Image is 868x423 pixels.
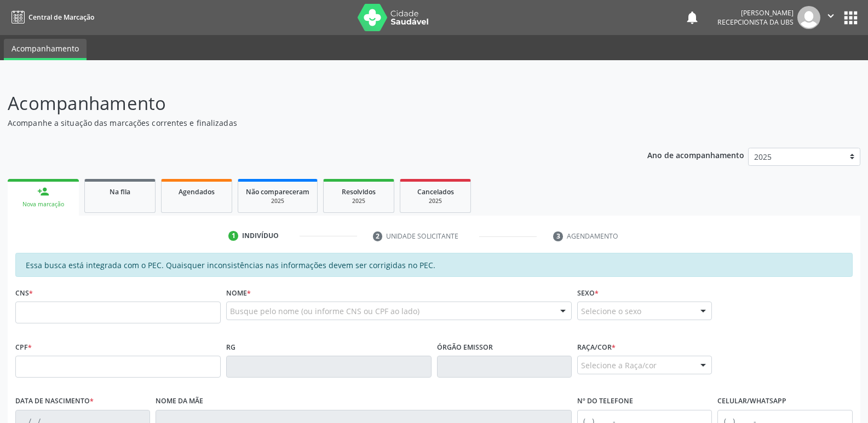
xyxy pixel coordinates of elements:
p: Ano de acompanhamento [647,148,744,161]
div: [PERSON_NAME] [717,8,794,18]
span: Busque pelo nome (ou informe CNS ou CPF ao lado) [230,305,419,317]
span: Recepcionista da UBS [717,18,794,27]
label: CPF [15,339,32,356]
i:  [825,10,837,22]
div: Essa busca está integrada com o PEC. Quaisquer inconsistências nas informações devem ser corrigid... [15,253,853,277]
label: Nome da mãe [156,393,203,410]
div: Nova marcação [15,200,71,208]
label: Sexo [577,285,599,302]
div: Indivíduo [242,231,279,241]
div: 2025 [246,197,309,205]
img: img [797,6,820,29]
label: Data de nascimento [15,393,94,410]
span: Resolvidos [342,187,376,196]
span: Central de Marcação [28,13,94,22]
span: Selecione o sexo [581,305,641,317]
label: Raça/cor [577,339,616,356]
label: Nº do Telefone [577,393,633,410]
div: 2025 [331,197,386,205]
label: Celular/WhatsApp [717,393,786,410]
button: apps [841,8,860,27]
div: 1 [228,231,238,241]
p: Acompanhe a situação das marcações correntes e finalizadas [8,117,605,129]
div: person_add [37,186,49,198]
span: Cancelados [417,187,454,196]
span: Na fila [110,187,130,196]
label: Órgão emissor [437,339,493,356]
a: Central de Marcação [8,8,94,26]
label: CNS [15,285,33,302]
p: Acompanhamento [8,90,605,117]
span: Não compareceram [246,187,309,196]
button:  [820,6,841,29]
span: Agendados [179,187,215,196]
div: 2025 [408,197,463,205]
button: notifications [685,10,700,25]
label: Nome [226,285,251,302]
label: RG [226,339,235,356]
span: Selecione a Raça/cor [581,360,657,371]
a: Acompanhamento [4,39,87,60]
